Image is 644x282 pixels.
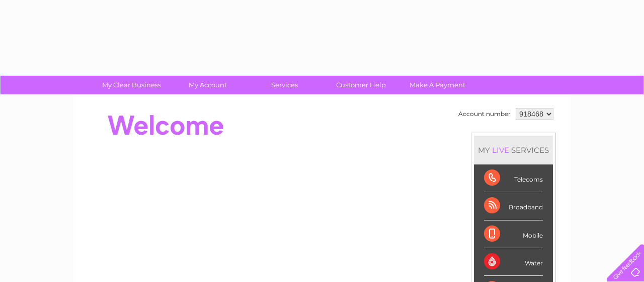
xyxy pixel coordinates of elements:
a: My Account [167,76,250,94]
a: Services [243,76,326,94]
div: LIVE [490,145,511,155]
a: My Clear Business [90,76,173,94]
div: Water [484,248,543,276]
a: Make A Payment [396,76,479,94]
td: Account number [456,105,513,123]
div: Broadband [484,192,543,220]
a: Customer Help [319,76,403,94]
div: MY SERVICES [474,136,553,164]
div: Mobile [484,220,543,248]
div: Telecoms [484,164,543,192]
